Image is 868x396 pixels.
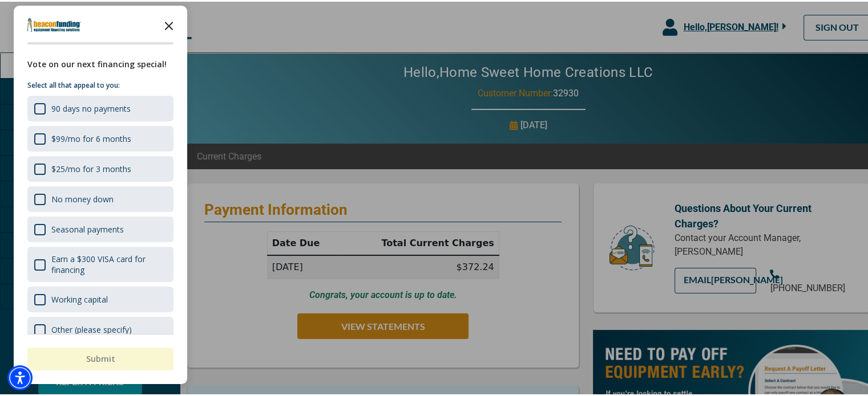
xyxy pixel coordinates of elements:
[27,285,173,311] div: Working capital
[51,292,108,303] div: Working capital
[27,185,173,210] div: No money down
[27,215,173,240] div: Seasonal payments
[51,192,114,203] div: No money down
[27,315,173,341] div: Other (please specify)
[158,12,180,35] button: Close the survey
[27,154,173,180] div: $25/mo for 3 months
[27,56,173,69] div: Vote on our next financing special!
[51,222,124,233] div: Seasonal payments
[51,162,131,173] div: $25/mo for 3 months
[27,78,173,89] p: Select all that appeal to you:
[51,101,131,112] div: 90 days no payments
[27,17,81,30] img: Company logo
[27,124,173,150] div: $99/mo for 6 months
[27,245,173,280] div: Earn a $300 VISA card for financing
[51,252,167,273] div: Earn a $300 VISA card for financing
[27,94,173,120] div: 90 days no payments
[51,132,131,142] div: $99/mo for 6 months
[7,364,33,389] div: Accessibility Menu
[27,346,173,369] button: Submit
[14,4,187,382] div: Survey
[51,322,132,333] div: Other (please specify)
